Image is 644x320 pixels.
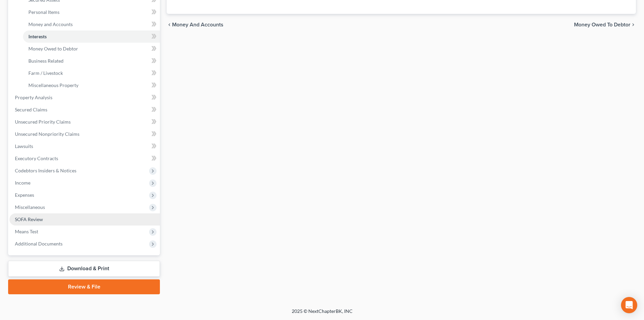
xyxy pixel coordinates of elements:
span: Money and Accounts [28,21,73,27]
a: Money and Accounts [23,18,160,30]
a: Unsecured Nonpriority Claims [9,128,160,140]
span: Miscellaneous Property [28,82,78,88]
span: Business Related [28,58,64,64]
a: Personal Items [23,6,160,18]
a: Download & Print [8,261,160,277]
a: Farm / Livestock [23,67,160,79]
span: Money Owed to Debtor [28,46,78,51]
span: Miscellaneous [15,204,45,210]
span: Unsecured Nonpriority Claims [15,131,79,137]
button: Money Owed to Debtor chevron_right [574,22,636,27]
span: Secured Claims [15,107,47,112]
a: SOFA Review [9,213,160,226]
a: Executory Contracts [9,152,160,165]
i: chevron_right [630,22,636,27]
i: chevron_left [167,22,172,27]
a: Review & File [8,279,160,294]
span: Money Owed to Debtor [574,22,630,27]
span: Lawsuits [15,143,33,149]
span: Expenses [15,192,34,198]
div: 2025 © NextChapterBK, INC [129,308,515,320]
span: Income [15,180,30,186]
a: Business Related [23,55,160,67]
a: Miscellaneous Property [23,79,160,91]
span: Property Analysis [15,94,52,100]
a: Property Analysis [9,91,160,104]
div: Open Intercom Messenger [621,297,637,313]
span: Money and Accounts [172,22,223,27]
span: Additional Documents [15,241,63,247]
a: Unsecured Priority Claims [9,116,160,128]
a: Secured Claims [9,104,160,116]
span: Executory Contracts [15,155,58,161]
a: Money Owed to Debtor [23,43,160,55]
span: Codebtors Insiders & Notices [15,168,76,173]
span: Personal Items [28,9,59,15]
a: Interests [23,30,160,43]
span: SOFA Review [15,216,43,222]
span: Interests [28,34,47,39]
button: chevron_left Money and Accounts [167,22,223,27]
a: Lawsuits [9,140,160,152]
span: Unsecured Priority Claims [15,119,71,125]
span: Means Test [15,229,38,234]
span: Farm / Livestock [28,70,63,76]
